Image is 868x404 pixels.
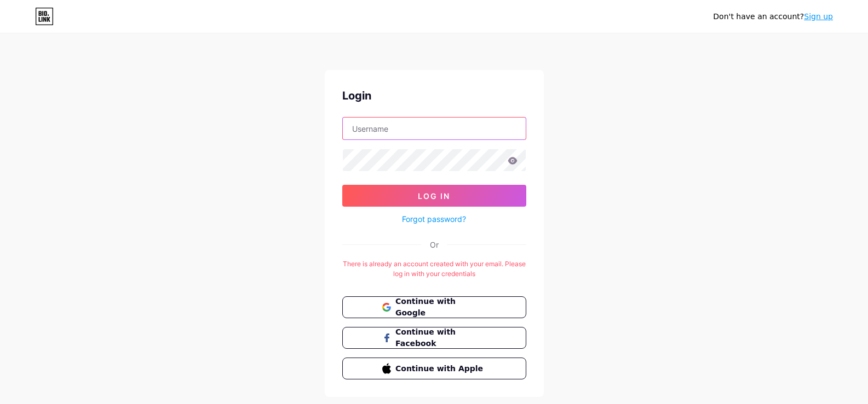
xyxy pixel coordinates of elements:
a: Forgot password? [402,213,466,225]
a: Sign up [804,12,833,21]
span: Continue with Facebook [395,326,486,349]
div: Login [342,87,526,104]
div: Don't have an account? [713,11,833,22]
button: Continue with Google [342,296,526,318]
span: Continue with Google [395,296,486,319]
div: Or [430,239,439,250]
span: Log In [418,191,450,201]
span: Continue with Apple [395,363,486,374]
div: There is already an account created with your email. Please log in with your credentials [342,259,526,279]
button: Continue with Apple [342,358,526,379]
input: Username [343,118,526,139]
button: Continue with Facebook [342,327,526,349]
button: Log In [342,185,526,207]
